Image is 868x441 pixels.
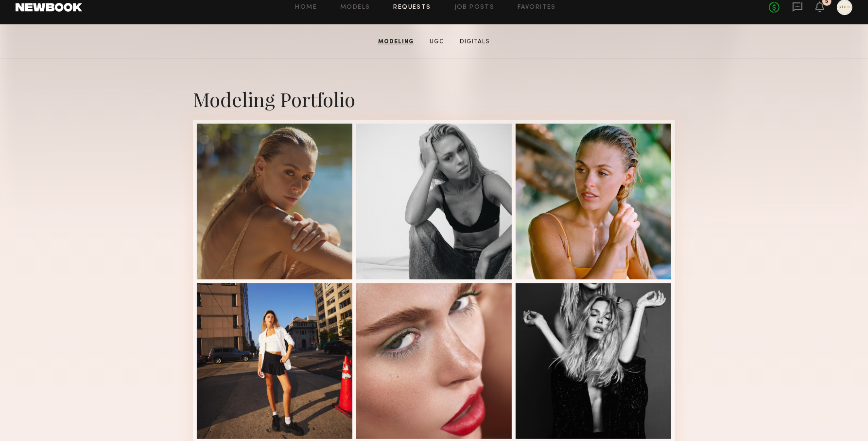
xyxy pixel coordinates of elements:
a: Models [340,4,370,11]
a: Requests [394,4,431,11]
a: UGC [426,37,448,46]
a: Job Posts [454,4,495,11]
a: Favorites [518,4,556,11]
a: Digitals [456,37,494,46]
div: Modeling Portfolio [193,86,675,112]
a: Home [295,4,317,11]
a: Modeling [374,37,418,46]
